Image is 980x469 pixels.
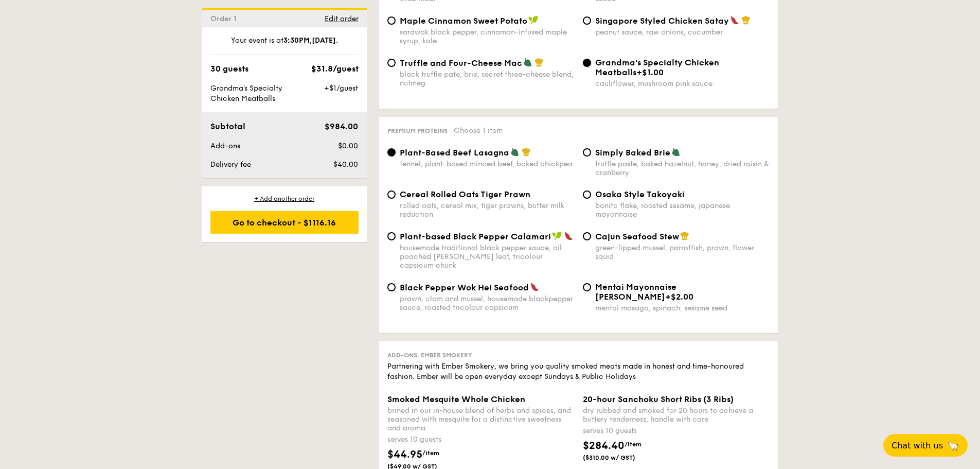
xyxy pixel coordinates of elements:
div: sarawak black pepper, cinnamon-infused maple syrup, kale [400,28,575,45]
input: Cereal Rolled Oats Tiger Prawnrolled oats, cereal mix, tiger prawns, butter milk reduction [387,190,396,199]
div: cauliflower, mushroom pink sauce [595,79,770,88]
input: Cajun Seafood Stewgreen-lipped mussel, parrotfish, prawn, flower squid [583,232,591,240]
div: Partnering with Ember Smokery, we bring you quality smoked meats made in honest and time-honoured... [387,361,770,382]
img: icon-spicy.37a8142b.svg [530,282,539,291]
span: $284.40 [583,440,625,452]
img: icon-chef-hat.a58ddaea.svg [522,147,531,157]
span: Choose 1 item [454,126,503,135]
span: /item [422,449,439,457]
div: brined in our in-house blend of herbs and spices, and seasoned with mesquite for a distinctive sw... [387,406,575,432]
input: Black Pepper Wok Hei Seafoodprawn, clam and mussel, housemade blackpepper sauce, roasted tricolou... [387,283,396,291]
div: serves 10 guests [387,435,575,445]
div: Your event is at , . [210,36,359,55]
span: Simply Baked Brie [595,148,670,158]
input: Osaka Style Takoyakibonito flake, roasted sesame, japanese mayonnaise [583,190,591,199]
span: Mentai Mayonnaise [PERSON_NAME] [595,282,676,302]
span: 🦙 [947,440,959,451]
span: Delivery fee [210,160,251,169]
span: $40.00 [333,160,358,169]
span: 20-hour Sanchoku Short Ribs (3 Ribs) [583,394,734,404]
input: Plant-Based Beef Lasagnafennel, plant-based minced beef, baked chickpea [387,148,396,157]
span: Chat with us [892,441,943,450]
span: Cereal Rolled Oats Tiger Prawn [400,189,530,199]
span: /item [625,441,642,448]
span: Order 1 [210,14,241,23]
img: icon-spicy.37a8142b.svg [564,231,573,240]
input: Grandma's Specialty Chicken Meatballs+$1.00cauliflower, mushroom pink sauce [583,59,591,67]
div: $31.8/guest [311,63,359,75]
div: + Add another order [210,195,359,203]
input: Simply Baked Brietruffle paste, baked hazelnut, honey, dried raisin & cranberry [583,148,591,157]
div: black truffle pate, brie, secret three-cheese blend, nutmeg [400,70,575,88]
span: +$1/guest [324,84,358,93]
span: $44.95 [387,448,422,461]
div: fennel, plant-based minced beef, baked chickpea [400,160,575,168]
span: Black Pepper Wok Hei Seafood [400,283,529,292]
img: icon-chef-hat.a58ddaea.svg [534,58,544,67]
span: +$2.00 [665,292,693,302]
img: icon-chef-hat.a58ddaea.svg [680,231,689,240]
img: icon-spicy.37a8142b.svg [730,15,739,25]
input: Plant-based Black Pepper Calamarihousemade traditional black pepper sauce, oil poached [PERSON_NA... [387,232,396,240]
div: mentai masago, spinach, sesame seed [595,304,770,312]
input: Mentai Mayonnaise [PERSON_NAME]+$2.00mentai masago, spinach, sesame seed [583,283,591,291]
span: Maple Cinnamon Sweet Potato [400,16,527,26]
span: Osaka Style Takoyaki [595,189,685,199]
span: Edit order [325,14,359,23]
span: Truffle and Four-Cheese Mac [400,58,522,68]
span: $0.00 [338,142,358,150]
div: 30 guests [210,63,248,75]
div: serves 10 guests [583,426,770,436]
span: Plant-based Black Pepper Calamari [400,232,551,241]
span: Grandma's Specialty Chicken Meatballs [595,58,719,77]
span: Plant-Based Beef Lasagna [400,148,509,158]
strong: [DATE] [312,36,336,45]
img: icon-vegetarian.fe4039eb.svg [510,147,520,157]
img: icon-chef-hat.a58ddaea.svg [741,15,751,25]
button: Chat with us🦙 [883,434,968,457]
strong: 3:30PM [283,36,310,45]
span: Subtotal [210,121,245,131]
span: Add-ons [210,142,240,150]
span: Singapore Styled Chicken Satay [595,16,729,26]
span: $984.00 [325,121,358,131]
input: Singapore Styled Chicken Sataypeanut sauce, raw onions, cucumber [583,16,591,25]
img: icon-vegetarian.fe4039eb.svg [671,147,681,157]
img: icon-vegan.f8ff3823.svg [528,15,539,25]
div: housemade traditional black pepper sauce, oil poached [PERSON_NAME] leaf, tricolour capsicum chunk [400,244,575,270]
span: Smoked Mesquite Whole Chicken [387,394,525,404]
div: truffle paste, baked hazelnut, honey, dried raisin & cranberry [595,160,770,177]
span: Cajun Seafood Stew [595,232,679,241]
div: peanut sauce, raw onions, cucumber [595,28,770,37]
span: Grandma's Specialty Chicken Meatballs [210,84,282,103]
img: icon-vegan.f8ff3823.svg [552,231,562,240]
span: +$1.00 [636,67,664,77]
div: green-lipped mussel, parrotfish, prawn, flower squid [595,244,770,261]
span: Add-ons: Ember Smokery [387,352,472,359]
div: dry rubbed and smoked for 20 hours to achieve a buttery tenderness, handle with care [583,406,770,424]
div: Go to checkout - $1116.16 [210,211,359,234]
input: Maple Cinnamon Sweet Potatosarawak black pepper, cinnamon-infused maple syrup, kale [387,16,396,25]
img: icon-vegetarian.fe4039eb.svg [523,58,532,67]
input: Truffle and Four-Cheese Macblack truffle pate, brie, secret three-cheese blend, nutmeg [387,59,396,67]
div: rolled oats, cereal mix, tiger prawns, butter milk reduction [400,201,575,219]
span: Premium proteins [387,127,448,134]
div: bonito flake, roasted sesame, japanese mayonnaise [595,201,770,219]
div: prawn, clam and mussel, housemade blackpepper sauce, roasted tricolour capsicum [400,294,575,312]
span: ($310.00 w/ GST) [583,454,653,462]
